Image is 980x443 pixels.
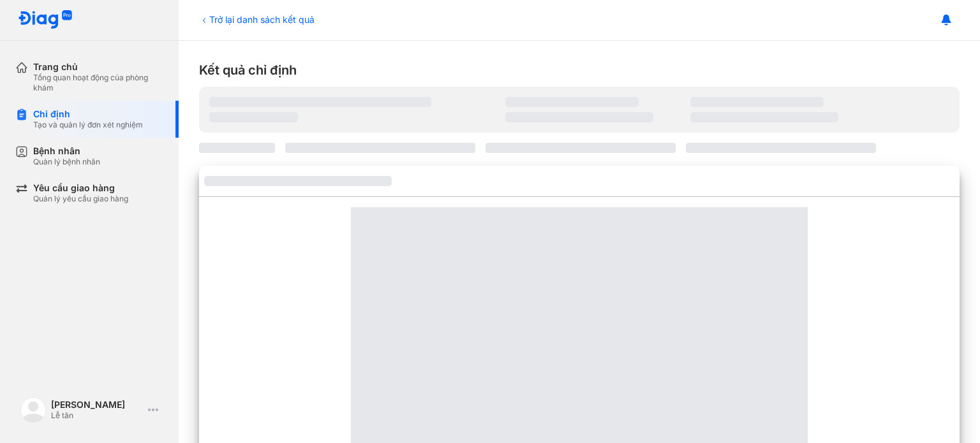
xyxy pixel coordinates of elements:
[33,120,143,130] div: Tạo và quản lý đơn xét nghiệm
[199,13,315,26] div: Trở lại danh sách kết quả
[20,397,46,423] img: logo
[33,157,100,167] div: Quản lý bệnh nhân
[33,108,143,120] div: Chỉ định
[33,61,163,73] div: Trang chủ
[199,61,960,79] div: Kết quả chỉ định
[33,145,100,157] div: Bệnh nhân
[51,410,143,421] div: Lễ tân
[51,399,143,410] div: [PERSON_NAME]
[33,73,163,93] div: Tổng quan hoạt động của phòng khám
[33,182,128,194] div: Yêu cầu giao hàng
[33,194,128,204] div: Quản lý yêu cầu giao hàng
[18,10,73,30] img: logo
